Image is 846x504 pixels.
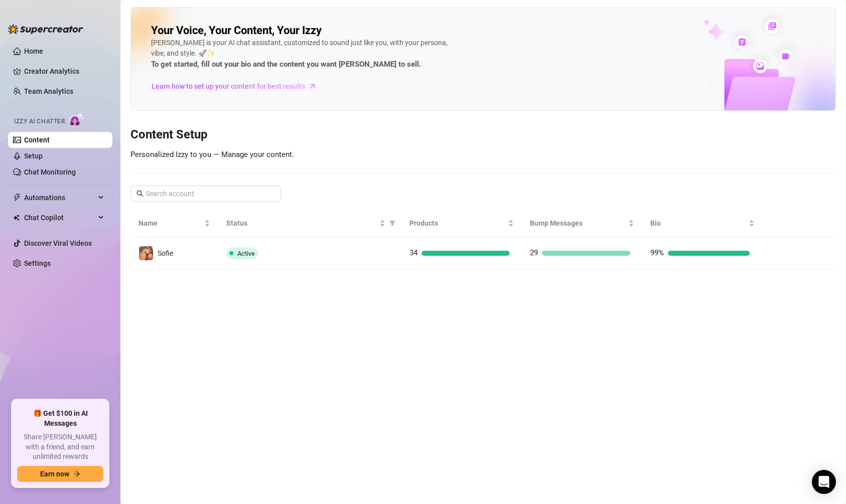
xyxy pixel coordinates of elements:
[409,248,417,257] span: 34
[522,210,642,237] th: Bump Messages
[69,113,84,127] img: AI Chatter
[17,432,103,462] span: Share [PERSON_NAME] with a friend, and earn unlimited rewards
[24,47,43,55] a: Home
[24,63,104,79] a: Creator Analytics
[138,218,202,229] span: Name
[24,87,73,95] a: Team Analytics
[387,216,397,231] span: filter
[308,81,318,91] span: arrow-right
[151,60,421,69] strong: To get started, fill out your bio and the content you want [PERSON_NAME] to sell.
[218,210,401,237] th: Status
[401,210,522,237] th: Products
[24,190,95,206] span: Automations
[24,136,50,144] a: Content
[812,470,836,494] div: Open Intercom Messenger
[151,24,322,38] h2: Your Voice, Your Content, Your Izzy
[530,218,626,229] span: Bump Messages
[24,259,51,267] a: Settings
[17,466,103,482] button: Earn nowarrow-right
[17,409,103,428] span: 🎁 Get $100 in AI Messages
[530,248,538,257] span: 29
[130,150,294,159] span: Personalized Izzy to you — Manage your content.
[151,38,452,71] div: [PERSON_NAME] is your AI chat assistant, customized to sound just like you, with your persona, vi...
[8,24,83,34] img: logo-BBDzfeDw.svg
[680,8,835,110] img: ai-chatter-content-library-cLFOSyPT.png
[158,249,173,257] span: Sofie
[151,78,324,94] a: Learn how to set up your content for best results
[650,248,664,257] span: 99%
[237,250,255,257] span: Active
[152,81,305,92] span: Learn how to set up your content for best results
[642,210,763,237] th: Bio
[130,210,218,237] th: Name
[13,194,21,202] span: thunderbolt
[136,190,144,197] span: search
[24,168,76,176] a: Chat Monitoring
[409,218,506,229] span: Products
[24,210,95,226] span: Chat Copilot
[40,470,69,478] span: Earn now
[650,218,747,229] span: Bio
[130,127,836,143] h3: Content Setup
[389,220,395,226] span: filter
[24,239,92,247] a: Discover Viral Videos
[73,470,80,477] span: arrow-right
[14,117,65,126] span: Izzy AI Chatter
[24,152,43,160] a: Setup
[13,214,20,221] img: Chat Copilot
[139,246,153,260] img: Sofie
[226,218,377,229] span: Status
[146,188,267,199] input: Search account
